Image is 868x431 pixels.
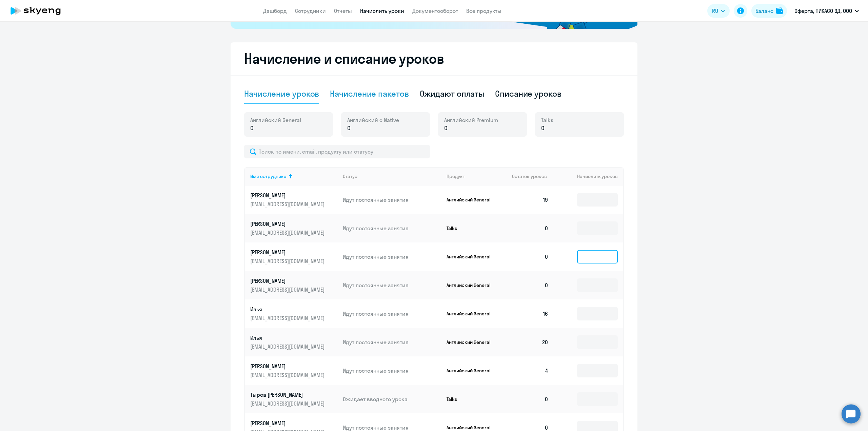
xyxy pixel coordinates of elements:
[250,343,326,350] p: [EMAIL_ADDRESS][DOMAIN_NAME]
[250,286,326,293] p: [EMAIL_ADDRESS][DOMAIN_NAME]
[250,192,326,199] p: [PERSON_NAME]
[507,185,554,214] td: 19
[250,173,337,179] div: Имя сотрудника
[343,338,441,346] p: Идут постоянные занятия
[507,214,554,242] td: 0
[447,311,497,317] p: Английский General
[466,7,501,14] a: Все продукты
[250,371,326,379] p: [EMAIL_ADDRESS][DOMAIN_NAME]
[360,7,404,14] a: Начислить уроки
[512,173,554,179] div: Остаток уроков
[250,363,337,379] a: [PERSON_NAME][EMAIL_ADDRESS][DOMAIN_NAME]
[343,196,441,203] p: Идут постоянные занятия
[507,242,554,271] td: 0
[250,334,326,341] p: Илья
[250,306,326,313] p: Илья
[250,192,337,208] a: [PERSON_NAME][EMAIL_ADDRESS][DOMAIN_NAME]
[447,197,497,203] p: Английский General
[250,200,326,208] p: [EMAIL_ADDRESS][DOMAIN_NAME]
[447,282,497,288] p: Английский General
[541,124,545,133] span: 0
[250,124,254,133] span: 0
[507,385,554,413] td: 0
[343,395,441,403] p: Ожидает вводного урока
[507,271,554,299] td: 0
[295,7,326,14] a: Сотрудники
[712,7,718,15] span: RU
[250,257,326,265] p: [EMAIL_ADDRESS][DOMAIN_NAME]
[447,225,497,231] p: Talks
[347,124,351,133] span: 0
[250,334,337,350] a: Илья[EMAIL_ADDRESS][DOMAIN_NAME]
[791,3,862,19] button: Оферта, ПИКАСО 3Д, ООО
[250,314,326,322] p: [EMAIL_ADDRESS][DOMAIN_NAME]
[250,249,326,256] p: [PERSON_NAME]
[447,396,497,402] p: Talks
[507,299,554,328] td: 16
[250,277,337,293] a: [PERSON_NAME][EMAIL_ADDRESS][DOMAIN_NAME]
[250,277,326,285] p: [PERSON_NAME]
[343,253,441,260] p: Идут постоянные занятия
[343,310,441,317] p: Идут постоянные занятия
[447,254,497,260] p: Английский General
[554,167,623,185] th: Начислить уроков
[447,173,465,179] div: Продукт
[444,124,448,133] span: 0
[794,7,852,15] p: Оферта, ПИКАСО 3Д, ООО
[250,391,326,398] p: Тырса [PERSON_NAME]
[244,51,624,67] h2: Начисление и списание уроков
[447,368,497,374] p: Английский General
[343,173,441,179] div: Статус
[507,328,554,356] td: 20
[250,363,326,370] p: [PERSON_NAME]
[707,4,730,18] button: RU
[250,116,301,124] span: Английский General
[541,116,553,124] span: Talks
[343,281,441,289] p: Идут постоянные занятия
[250,229,326,236] p: [EMAIL_ADDRESS][DOMAIN_NAME]
[250,249,337,265] a: [PERSON_NAME][EMAIL_ADDRESS][DOMAIN_NAME]
[250,220,337,236] a: [PERSON_NAME][EMAIL_ADDRESS][DOMAIN_NAME]
[444,116,498,124] span: Английский Premium
[495,88,561,99] div: Списание уроков
[343,173,357,179] div: Статус
[447,339,497,345] p: Английский General
[250,220,326,228] p: [PERSON_NAME]
[250,419,326,427] p: [PERSON_NAME]
[343,224,441,232] p: Идут постоянные занятия
[751,4,787,18] button: Балансbalance
[512,173,547,179] span: Остаток уроков
[755,7,773,15] div: Баланс
[250,391,337,407] a: Тырса [PERSON_NAME][EMAIL_ADDRESS][DOMAIN_NAME]
[330,88,409,99] div: Начисление пакетов
[447,425,497,431] p: Английский General
[250,173,287,179] div: Имя сотрудника
[420,88,485,99] div: Ожидают оплаты
[507,356,554,385] td: 4
[412,7,458,14] a: Документооборот
[263,7,287,14] a: Дашборд
[244,145,430,158] input: Поиск по имени, email, продукту или статусу
[250,400,326,407] p: [EMAIL_ADDRESS][DOMAIN_NAME]
[250,306,337,322] a: Илья[EMAIL_ADDRESS][DOMAIN_NAME]
[776,7,783,14] img: balance
[334,7,352,14] a: Отчеты
[244,88,319,99] div: Начисление уроков
[447,173,507,179] div: Продукт
[343,367,441,374] p: Идут постоянные занятия
[347,116,399,124] span: Английский с Native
